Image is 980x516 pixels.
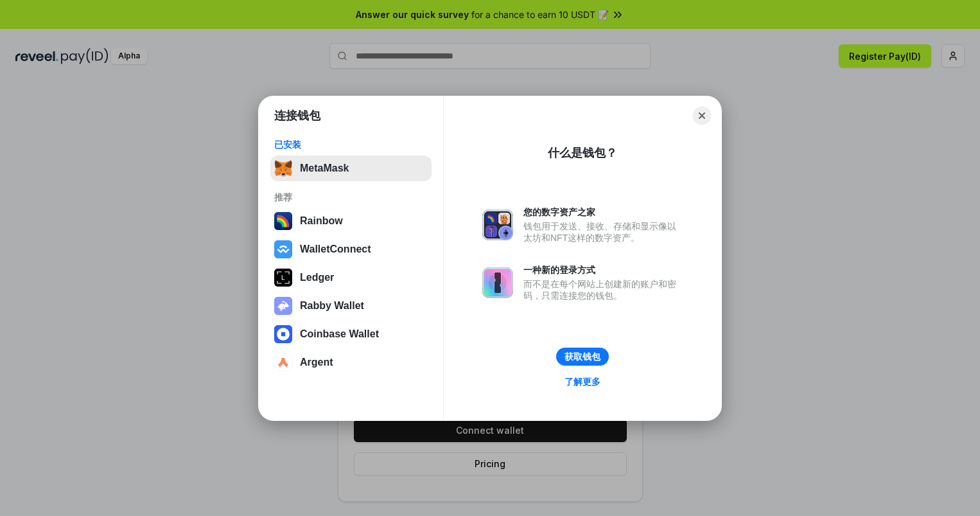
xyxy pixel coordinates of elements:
button: WalletConnect [270,236,432,262]
button: Ledger [270,265,432,290]
div: 了解更多 [564,376,600,387]
div: MetaMask [300,163,349,174]
div: 已安装 [274,139,428,150]
img: svg+xml,%3Csvg%20xmlns%3D%22http%3A%2F%2Fwww.w3.org%2F2000%2Fsvg%22%20fill%3D%22none%22%20viewBox... [482,267,513,298]
div: 而不是在每个网站上创建新的账户和密码，只需连接您的钱包。 [523,278,683,301]
div: Argent [300,357,333,368]
div: 什么是钱包？ [548,145,617,161]
button: Rainbow [270,208,432,234]
div: Coinbase Wallet [300,328,379,340]
button: Argent [270,350,432,375]
div: WalletConnect [300,244,371,255]
div: Ledger [300,272,334,283]
div: Rabby Wallet [300,300,364,312]
div: Rainbow [300,215,343,227]
button: Rabby Wallet [270,293,432,319]
div: 获取钱包 [564,351,600,362]
img: svg+xml,%3Csvg%20xmlns%3D%22http%3A%2F%2Fwww.w3.org%2F2000%2Fsvg%22%20fill%3D%22none%22%20viewBox... [274,297,292,315]
a: 了解更多 [557,373,608,390]
img: svg+xml,%3Csvg%20width%3D%22120%22%20height%3D%22120%22%20viewBox%3D%220%200%20120%20120%22%20fil... [274,212,292,230]
img: svg+xml,%3Csvg%20width%3D%2228%22%20height%3D%2228%22%20viewBox%3D%220%200%2028%2028%22%20fill%3D... [274,353,292,371]
div: 推荐 [274,191,428,203]
div: 一种新的登录方式 [523,264,683,276]
img: svg+xml,%3Csvg%20xmlns%3D%22http%3A%2F%2Fwww.w3.org%2F2000%2Fsvg%22%20width%3D%2228%22%20height%3... [274,269,292,287]
img: svg+xml,%3Csvg%20xmlns%3D%22http%3A%2F%2Fwww.w3.org%2F2000%2Fsvg%22%20fill%3D%22none%22%20viewBox... [482,209,513,240]
button: Close [693,107,711,125]
button: 获取钱包 [556,348,609,366]
div: 钱包用于发送、接收、存储和显示像以太坊和NFT这样的数字资产。 [523,220,683,244]
img: svg+xml,%3Csvg%20fill%3D%22none%22%20height%3D%2233%22%20viewBox%3D%220%200%2035%2033%22%20width%... [274,159,292,177]
img: svg+xml,%3Csvg%20width%3D%2228%22%20height%3D%2228%22%20viewBox%3D%220%200%2028%2028%22%20fill%3D... [274,240,292,258]
button: MetaMask [270,156,432,181]
button: Coinbase Wallet [270,321,432,347]
img: svg+xml,%3Csvg%20width%3D%2228%22%20height%3D%2228%22%20viewBox%3D%220%200%2028%2028%22%20fill%3D... [274,325,292,343]
h1: 连接钱包 [274,108,320,123]
div: 您的数字资产之家 [523,206,683,218]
